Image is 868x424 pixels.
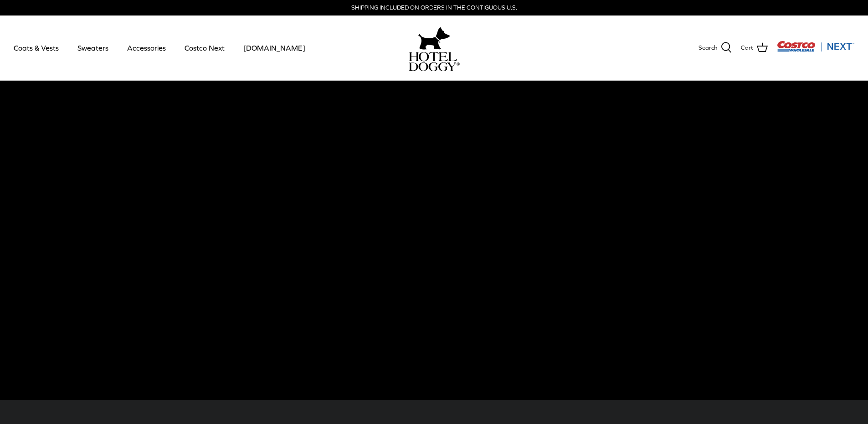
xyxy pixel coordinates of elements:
a: hoteldoggy.com hoteldoggycom [409,25,460,71]
a: Search [699,42,732,54]
a: Costco Next [176,32,233,63]
a: [DOMAIN_NAME] [235,32,313,63]
span: Search [699,43,717,53]
span: Cart [741,43,753,53]
a: Cart [741,42,768,54]
img: hoteldoggycom [409,52,460,71]
img: Costco Next [777,41,854,52]
a: Sweaters [69,32,117,63]
a: Visit Costco Next [777,47,854,53]
img: hoteldoggy.com [418,25,450,52]
a: Accessories [119,32,174,63]
a: Coats & Vests [5,32,67,63]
